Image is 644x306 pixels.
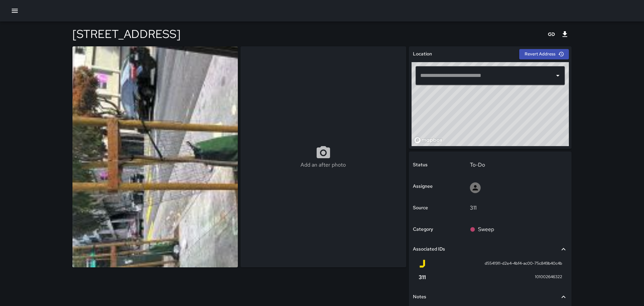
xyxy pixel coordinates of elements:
div: Associated IDs [413,242,568,257]
h6: Assignee [413,183,433,190]
h6: Associated IDs [413,246,445,253]
h6: Location [413,50,432,58]
img: request_images%2F9075ce1a-35d2-45b5-9053-82e5e1020348 [72,46,238,267]
h6: Source [413,204,428,212]
h6: Status [413,161,428,169]
button: Revert Address [519,49,569,59]
p: Add an after photo [301,161,346,169]
p: To-Do [470,161,563,169]
h4: [STREET_ADDRESS] [72,27,180,41]
h6: Notes [413,293,426,301]
h6: Category [413,226,433,233]
button: Export [558,28,572,41]
span: d5541911-d2e4-4bf4-ac00-75c849b40c4b [485,260,562,267]
button: Open [553,71,562,80]
div: Notes [413,289,568,305]
span: 101002646322 [535,274,562,280]
p: 311 [470,204,563,212]
button: Copy link [545,28,558,41]
p: Sweep [478,225,494,233]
